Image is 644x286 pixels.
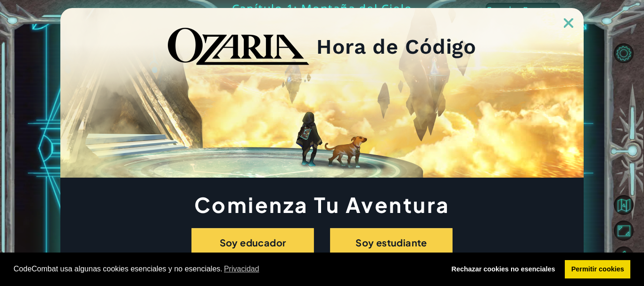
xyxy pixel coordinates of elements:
[445,260,561,279] a: deny cookies
[60,195,584,214] h1: Comienza Tu Aventura
[14,262,438,276] span: CodeCombat usa algunas cookies esenciales y no esenciales.
[223,262,261,276] a: learn more about cookies
[191,228,314,257] button: Soy educador
[564,18,573,28] img: ExitButton_Dusk.png
[565,260,630,279] a: allow cookies
[330,228,453,257] button: Soy estudiante
[316,38,476,56] h2: Hora de Código
[168,28,309,65] img: blackOzariaWordmark.png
